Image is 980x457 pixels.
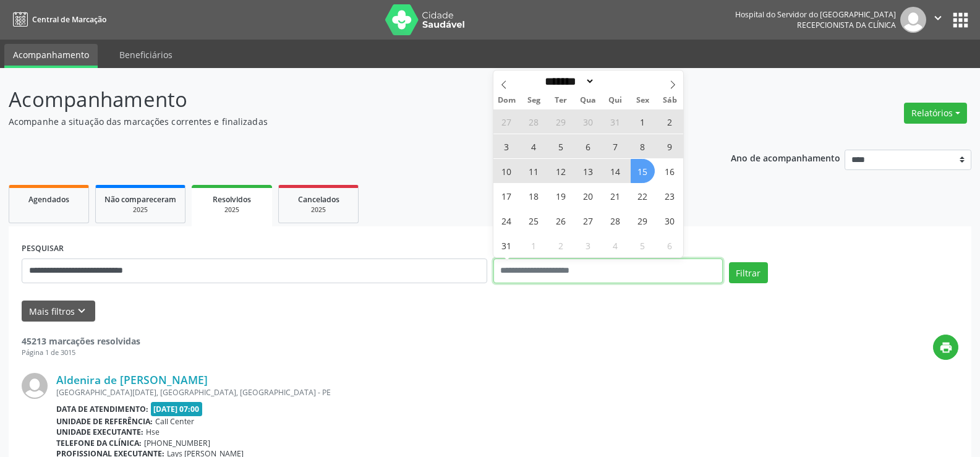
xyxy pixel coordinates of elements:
span: Agosto 15, 2025 [631,159,655,183]
span: Agosto 26, 2025 [549,208,573,233]
a: Aldenira de [PERSON_NAME] [56,373,208,387]
b: Telefone da clínica: [56,438,142,448]
span: [PHONE_NUMBER] [144,438,210,448]
button: Filtrar [729,262,768,283]
b: Unidade de referência: [56,416,153,427]
p: Ano de acompanhamento [731,150,840,165]
i: print [939,341,953,354]
span: Agosto 6, 2025 [576,134,600,158]
button: apps [950,9,971,31]
i: keyboard_arrow_down [75,304,88,318]
div: [GEOGRAPHIC_DATA][DATE], [GEOGRAPHIC_DATA], [GEOGRAPHIC_DATA] - PE [56,387,958,398]
span: Qui [602,96,629,105]
span: Qua [574,96,602,105]
span: Agosto 14, 2025 [603,159,628,183]
label: PESQUISAR [22,239,64,258]
span: Sáb [656,96,683,105]
span: Sex [629,96,656,105]
span: Hse [146,427,160,437]
span: Julho 28, 2025 [522,109,546,134]
span: Agosto 30, 2025 [658,208,682,233]
span: Agosto 28, 2025 [603,208,628,233]
span: Setembro 5, 2025 [631,233,655,257]
span: Agosto 21, 2025 [603,184,628,208]
span: Setembro 4, 2025 [603,233,628,257]
span: Agosto 22, 2025 [631,184,655,208]
img: img [22,373,48,399]
span: Agosto 29, 2025 [631,208,655,233]
div: Hospital do Servidor do [GEOGRAPHIC_DATA] [735,9,896,20]
button: Relatórios [904,103,967,124]
i:  [931,11,945,25]
button: Mais filtroskeyboard_arrow_down [22,301,95,322]
span: Agendados [28,194,69,205]
div: 2025 [200,205,263,215]
span: Agosto 23, 2025 [658,184,682,208]
span: Ter [547,96,574,105]
span: Agosto 12, 2025 [549,159,573,183]
span: Julho 29, 2025 [549,109,573,134]
span: Agosto 31, 2025 [495,233,519,257]
span: Agosto 20, 2025 [576,184,600,208]
div: 2025 [288,205,349,215]
span: Setembro 3, 2025 [576,233,600,257]
span: Agosto 25, 2025 [522,208,546,233]
p: Acompanhe a situação das marcações correntes e finalizadas [9,115,683,128]
span: Setembro 6, 2025 [658,233,682,257]
strong: 45213 marcações resolvidas [22,335,140,347]
span: Resolvidos [213,194,251,205]
span: Agosto 19, 2025 [549,184,573,208]
span: Seg [520,96,547,105]
div: Página 1 de 3015 [22,348,140,358]
span: Julho 30, 2025 [576,109,600,134]
span: Agosto 13, 2025 [576,159,600,183]
span: Agosto 7, 2025 [603,134,628,158]
span: Setembro 2, 2025 [549,233,573,257]
span: Agosto 17, 2025 [495,184,519,208]
span: Agosto 27, 2025 [576,208,600,233]
b: Data de atendimento: [56,404,148,414]
span: Dom [493,96,521,105]
a: Beneficiários [111,44,181,66]
span: Não compareceram [104,194,176,205]
span: Agosto 2, 2025 [658,109,682,134]
span: Cancelados [298,194,339,205]
span: Recepcionista da clínica [797,20,896,30]
span: Agosto 5, 2025 [549,134,573,158]
span: Setembro 1, 2025 [522,233,546,257]
span: Central de Marcação [32,14,106,25]
span: Agosto 3, 2025 [495,134,519,158]
p: Acompanhamento [9,84,683,115]
a: Acompanhamento [4,44,98,68]
select: Month [541,75,595,88]
span: Julho 31, 2025 [603,109,628,134]
a: Central de Marcação [9,9,106,30]
span: Agosto 9, 2025 [658,134,682,158]
span: Agosto 4, 2025 [522,134,546,158]
span: Julho 27, 2025 [495,109,519,134]
img: img [900,7,926,33]
div: 2025 [104,205,176,215]
button:  [926,7,950,33]
span: [DATE] 07:00 [151,402,203,416]
span: Agosto 8, 2025 [631,134,655,158]
span: Agosto 16, 2025 [658,159,682,183]
span: Agosto 1, 2025 [631,109,655,134]
b: Unidade executante: [56,427,143,437]
span: Agosto 11, 2025 [522,159,546,183]
button: print [933,335,958,360]
span: Call Center [155,416,194,427]
span: Agosto 10, 2025 [495,159,519,183]
span: Agosto 18, 2025 [522,184,546,208]
span: Agosto 24, 2025 [495,208,519,233]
